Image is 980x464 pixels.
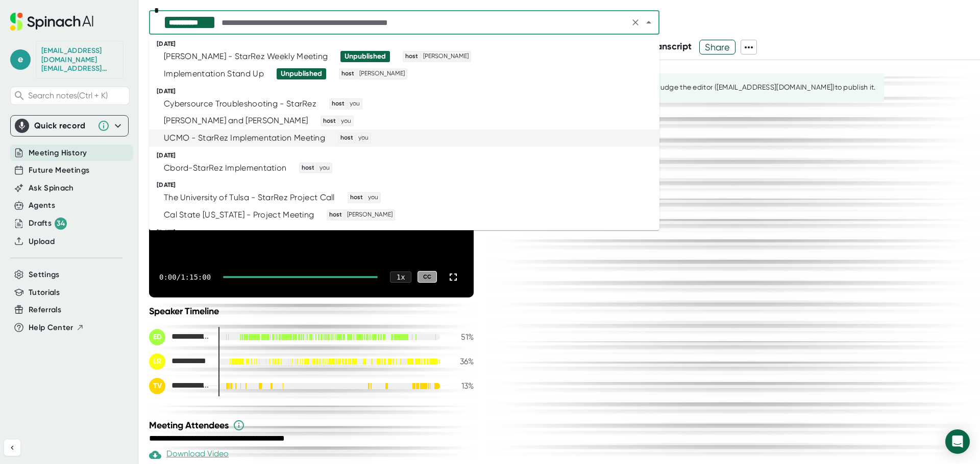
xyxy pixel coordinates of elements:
div: Open Intercom Messenger [945,429,970,454]
div: Elijah Dotson [149,329,210,345]
span: host [330,99,346,108]
span: host [322,117,337,126]
div: 13 % [448,381,474,391]
div: Meeting Attendees [149,419,476,431]
div: Cal State [US_STATE] - Project Meeting [164,210,314,220]
span: host [300,163,316,173]
div: edotson@starrez.com edotson@starrez.com [41,46,118,73]
div: 51 % [448,332,474,342]
div: Download Video [149,449,229,461]
button: Future Meetings [29,165,89,176]
div: Tolis Venianakis [149,378,210,394]
div: LR [149,353,165,370]
div: [DATE] [157,181,659,189]
div: Cybersource Troubleshooting - StarRez [164,99,316,109]
span: [PERSON_NAME] [422,52,470,61]
div: Speaker Timeline [149,306,474,317]
button: Collapse sidebar [4,440,20,456]
div: [PERSON_NAME] - StarRez Weekly Meeting [164,51,328,62]
div: Drafts [29,217,67,230]
button: Transcript [648,40,692,53]
button: Meeting History [29,147,87,159]
button: Agents [29,200,55,211]
div: ED [149,329,165,345]
span: host [340,69,356,78]
div: 0:00 / 1:15:00 [159,273,211,281]
button: Drafts 34 [29,217,67,230]
div: [DATE] [157,229,659,236]
button: Ask Spinach [29,182,74,194]
span: you [339,117,353,126]
span: host [328,210,344,220]
div: [DATE] [157,40,659,48]
button: Settings [29,269,60,281]
div: [DATE] [157,88,659,95]
button: Close [642,15,656,30]
button: Clear [628,15,643,30]
span: Transcript [648,41,692,52]
span: you [357,133,370,143]
div: [DATE] [157,152,659,159]
span: Search notes (Ctrl + K) [28,91,127,100]
span: host [349,193,364,202]
span: Share [700,38,735,56]
div: TV [149,378,165,394]
span: host [404,52,420,61]
button: Upload [29,236,55,248]
div: Cbord-StarRez Implementation [164,163,286,173]
div: UCMO - StarRez Implementation Meeting [164,133,325,143]
div: The University of Tulsa - StarRez Project Call [164,193,335,203]
div: This summary is still being edited. You can nudge the editor ([EMAIL_ADDRESS][DOMAIN_NAME]) to pu... [513,83,876,92]
span: host [339,133,355,143]
div: 1 x [390,271,411,283]
button: Tutorials [29,287,60,298]
span: you [366,193,380,202]
span: [PERSON_NAME] [358,69,406,78]
div: LeAnne Ryan [149,353,210,370]
div: [PERSON_NAME] and [PERSON_NAME] [164,116,308,126]
span: Help Center [29,322,73,334]
div: Unpublished [345,52,386,61]
div: 36 % [448,357,474,366]
button: Share [699,40,736,54]
div: Implementation Stand Up [164,69,264,79]
div: CC [418,271,437,283]
button: Referrals [29,304,61,316]
span: you [318,163,331,173]
div: 34 [55,217,67,230]
span: [PERSON_NAME] [346,210,394,220]
button: Help Center [29,322,84,334]
div: Quick record [34,121,92,131]
span: e [10,49,31,70]
span: you [348,99,361,108]
div: Quick record [15,116,124,136]
div: Unpublished [281,69,322,78]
